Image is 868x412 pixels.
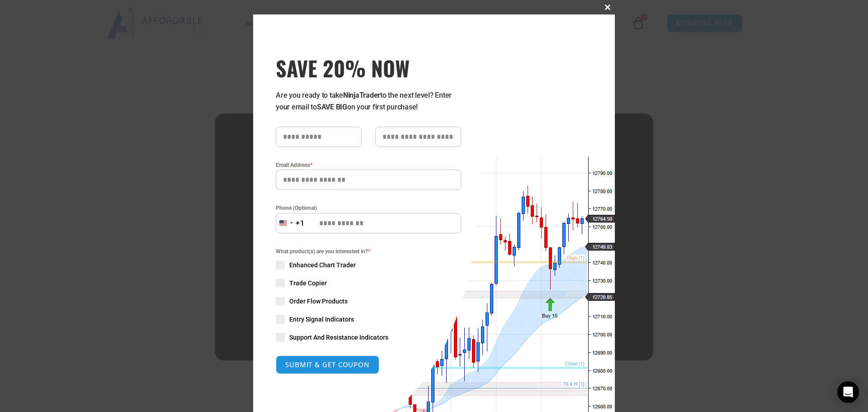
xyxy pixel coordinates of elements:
div: +1 [296,218,305,229]
label: Email Address [276,161,461,170]
span: Entry Signal Indicators [289,315,354,324]
label: Enhanced Chart Trader [276,260,461,270]
label: Order Flow Products [276,297,461,306]
label: Trade Copier [276,279,461,288]
p: Are you ready to take to the next level? Enter your email to on your first purchase! [276,90,461,113]
span: Order Flow Products [289,297,348,306]
label: Phone (Optional) [276,204,461,213]
span: Trade Copier [289,279,327,288]
button: SUBMIT & GET COUPON [276,355,379,374]
strong: NinjaTrader [343,91,380,99]
span: Enhanced Chart Trader [289,260,356,270]
label: Entry Signal Indicators [276,315,461,324]
button: Selected country [276,213,305,233]
div: Open Intercom Messenger [837,381,859,403]
span: Support And Resistance Indicators [289,333,388,342]
span: What product(s) are you interested in? [276,247,461,256]
strong: SAVE BIG [317,103,347,111]
label: Support And Resistance Indicators [276,333,461,342]
span: SAVE 20% NOW [276,55,461,81]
